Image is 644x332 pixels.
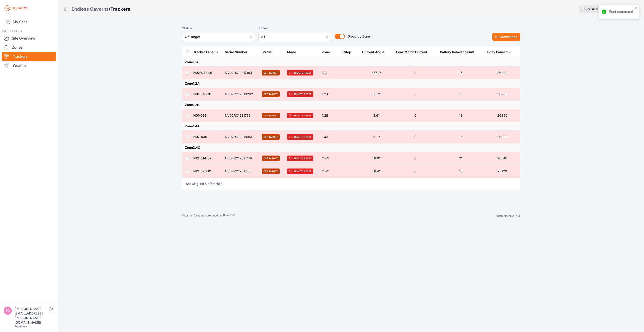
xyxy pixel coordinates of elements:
td: 0 [393,109,437,122]
div: Peak Motor Current [396,50,427,54]
a: My Sites [2,16,56,27]
td: 26540 [485,152,520,165]
td: NV02RC12318262 [222,88,259,101]
span: Off Target [185,34,246,40]
label: Status [182,25,255,31]
td: Zone 1.1A [182,58,520,66]
td: 8.6° [359,109,393,122]
td: NV02RC12317194 [222,66,259,79]
button: Serial Number [225,47,251,58]
button: Commands [492,33,520,41]
a: N01-045-01 [193,92,211,96]
a: N01-096 [193,113,207,117]
div: Version v1.215.4 [496,214,520,218]
button: E-Stop [341,47,355,58]
td: 0 [393,152,437,165]
img: tomasz.barcz@energix-group.com [4,307,12,315]
div: Serial Number [225,50,247,54]
td: 16 [437,66,485,79]
td: Zone 1.4A [182,122,520,131]
span: Off Target [262,70,280,75]
td: 26260 [485,88,520,101]
td: NV02RC12318051 [222,131,259,143]
span: Remote Reset [287,113,313,118]
td: 0 [393,131,437,143]
td: NV02RC12317534 [222,109,259,122]
td: NV02RC12317419 [222,152,259,165]
p: Showing to of results [186,181,222,186]
div: Current Angle [362,50,384,54]
a: N12-014-02 [193,156,211,160]
span: Remote Reset [287,156,313,161]
span: DASHBOARD [2,29,22,33]
td: 58.4° [359,165,393,178]
a: Site Overview [2,34,56,43]
span: 6 [211,182,213,186]
td: Zone 2.4C [182,143,520,152]
button: Peak Motor Current [396,47,431,58]
td: 58.8° [359,152,393,165]
button: close [634,6,638,10]
a: N02-048-01 [193,71,212,75]
td: Zone 1.2A [182,79,520,88]
td: 0 [393,165,437,178]
td: 26890 [485,109,520,122]
label: Zones [259,25,331,31]
div: Zone [322,50,330,54]
div: Status [262,50,272,54]
span: Off Target [262,91,280,97]
img: Nevados [4,5,29,12]
span: Off Target [262,113,280,118]
span: Remote Reset [287,134,313,140]
button: Zone [322,47,333,58]
span: Group by Zone [348,34,370,38]
td: 21 [437,152,485,165]
td: 26120 [485,165,520,178]
a: Endless Caverns [72,6,109,12]
div: Sent command [609,9,633,15]
td: 2.4C [319,152,338,165]
td: 26330 [485,131,520,143]
span: 6 [205,182,207,186]
td: Zone 1.2B [182,101,520,109]
button: Status [262,47,275,58]
button: Current Angle [362,47,388,58]
div: Tracker Label [193,50,214,54]
button: Tracker Label [193,47,218,58]
span: Off Target [262,169,280,174]
td: 13 [437,109,485,122]
a: N07-036 [193,135,207,139]
td: 0 [393,88,437,101]
nav: Breadcrumb [64,3,130,15]
td: 58.7° [359,88,393,101]
span: Off Target [262,134,280,140]
span: Remote Reset [287,91,313,97]
td: -57.2° [359,66,393,79]
div: Pony Panel mV [487,50,511,54]
a: Feedback [15,325,27,328]
td: 2.4C [319,165,338,178]
div: Battery Imbalance mV [440,50,474,54]
td: 59.1° [359,131,393,143]
td: 16 [437,131,485,143]
td: 1.2A [319,88,338,101]
button: Off Target [182,33,255,41]
td: 13 [437,165,485,178]
td: 0 [393,66,437,79]
h3: Trackers [110,6,130,12]
a: Trackers [2,52,56,61]
span: / [109,6,110,12]
td: 26280 [485,66,520,79]
a: N12-026-01 [193,169,211,173]
span: Remote Reset [287,70,313,75]
button: Pony Panel mV [487,47,514,58]
div: E-Stop [341,50,351,54]
a: Weather [2,61,56,70]
button: All [259,33,331,41]
a: Zones [2,43,56,52]
td: 1.1A [319,66,338,79]
div: Weather forecasts provided by [182,214,496,218]
button: Mode [287,47,300,58]
span: Next update in [585,7,604,11]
